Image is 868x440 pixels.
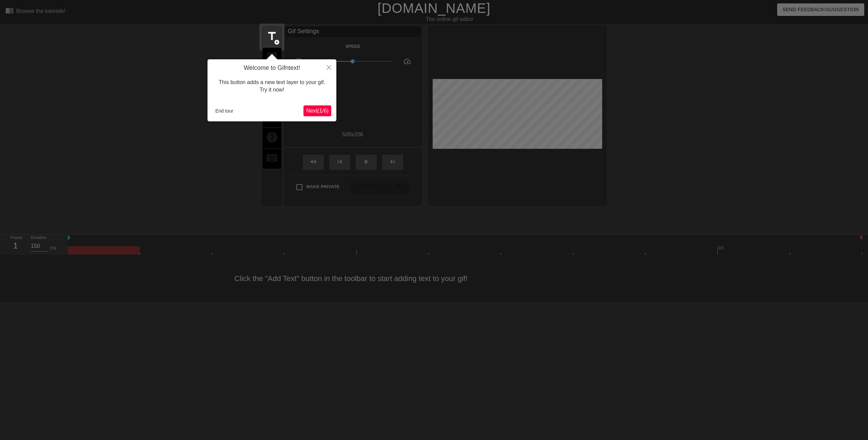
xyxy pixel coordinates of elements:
[306,108,329,114] span: Next ( 1 / 6 )
[213,106,236,116] button: End tour
[303,105,331,116] button: Next
[213,72,331,101] div: This button adds a new text layer to your gif. Try it now!
[213,64,331,72] h4: Welcome to Gifntext!
[321,59,336,75] button: Close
